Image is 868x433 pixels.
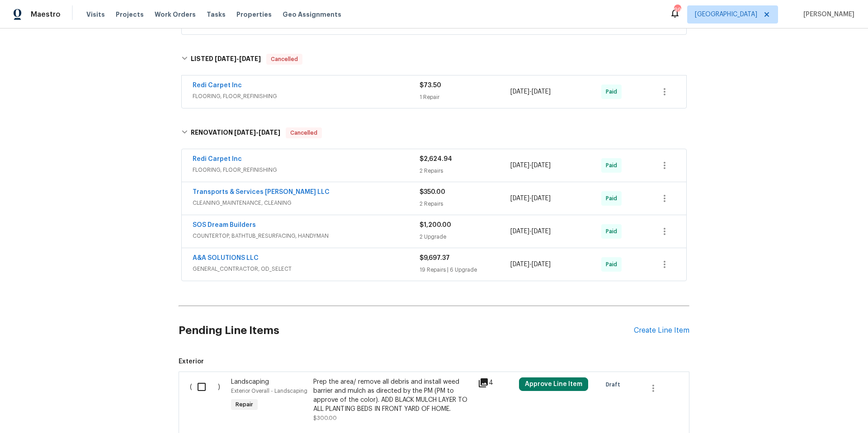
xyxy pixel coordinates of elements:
span: Exterior [179,357,689,366]
span: - [510,87,551,96]
span: Properties [236,10,272,19]
span: - [215,56,261,62]
span: FLOORING, FLOOR_REFINISHING [193,165,420,174]
span: [DATE] [510,162,529,169]
span: [DATE] [510,228,529,235]
span: Repair [232,400,257,409]
div: 2 Upgrade [420,232,510,241]
span: Cancelled [287,128,321,137]
span: $1,200.00 [420,222,451,228]
span: [DATE] [510,89,529,95]
span: - [510,227,551,236]
span: $73.50 [420,82,441,89]
span: - [510,260,551,269]
a: A&A SOLUTIONS LLC [193,255,259,261]
span: Draft [606,380,624,389]
span: Paid [606,87,621,96]
span: Exterior Overall - Landscaping [231,388,307,394]
button: Approve Line Item [519,377,588,391]
span: [DATE] [215,56,236,62]
span: Landscaping [231,379,269,385]
div: 1 Repair [420,93,510,102]
h6: LISTED [191,54,261,65]
span: FLOORING, FLOOR_REFINISHING [193,92,420,101]
span: COUNTERTOP, BATHTUB_RESURFACING, HANDYMAN [193,231,420,240]
span: [DATE] [510,195,529,202]
span: $9,697.37 [420,255,450,261]
span: Paid [606,161,621,170]
span: $2,624.94 [420,156,452,162]
h6: RENOVATION [191,127,280,138]
span: Paid [606,227,621,236]
span: GENERAL_CONTRACTOR, OD_SELECT [193,264,420,273]
span: [DATE] [532,228,551,235]
div: 99 [674,5,680,14]
span: Paid [606,194,621,203]
span: [DATE] [532,261,551,268]
div: 2 Repairs [420,166,510,175]
div: ( ) [187,375,228,425]
span: - [510,194,551,203]
span: Cancelled [267,55,302,64]
span: [DATE] [532,89,551,95]
span: [DATE] [234,129,256,136]
span: Visits [86,10,105,19]
span: [DATE] [259,129,280,136]
span: - [234,129,280,136]
div: Create Line Item [634,326,689,335]
a: Transports & Services [PERSON_NAME] LLC [193,189,330,195]
span: Projects [116,10,144,19]
span: $300.00 [313,415,337,421]
span: [PERSON_NAME] [800,10,854,19]
a: Redi Carpet Inc [193,82,242,89]
span: Geo Assignments [283,10,341,19]
span: [DATE] [532,195,551,202]
a: SOS Dream Builders [193,222,256,228]
span: Tasks [207,11,226,18]
div: RENOVATION [DATE]-[DATE]Cancelled [179,118,689,147]
div: 2 Repairs [420,199,510,208]
span: [DATE] [510,261,529,268]
span: CLEANING_MAINTENANCE, CLEANING [193,198,420,207]
span: [DATE] [239,56,261,62]
span: - [510,161,551,170]
span: $350.00 [420,189,445,195]
div: LISTED [DATE]-[DATE]Cancelled [179,45,689,74]
span: [GEOGRAPHIC_DATA] [695,10,757,19]
span: Paid [606,260,621,269]
div: 19 Repairs | 6 Upgrade [420,265,510,274]
span: Maestro [31,10,61,19]
div: 4 [478,377,514,388]
span: Work Orders [155,10,196,19]
div: Prep the area/ remove all debris and install weed barrier and mulch as directed by the PM (PM to ... [313,377,472,414]
a: Redi Carpet Inc [193,156,242,162]
h2: Pending Line Items [179,310,634,352]
span: [DATE] [532,162,551,169]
